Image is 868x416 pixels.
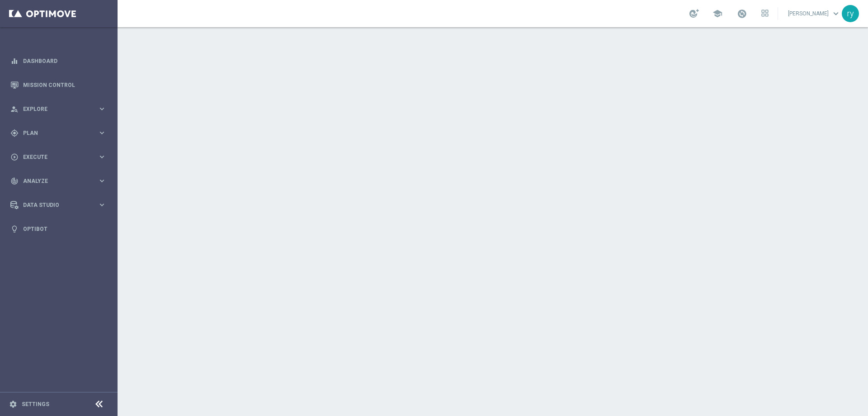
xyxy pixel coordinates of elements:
div: Plan [10,129,98,137]
div: Data Studio [10,201,98,209]
button: equalizer Dashboard [10,57,107,65]
div: Execute [10,153,98,161]
a: Settings [22,402,49,407]
a: Optibot [23,217,106,241]
i: person_search [10,105,19,113]
i: equalizer [10,57,19,65]
span: Execute [23,154,98,160]
div: Mission Control [10,73,106,97]
i: track_changes [10,177,19,185]
button: lightbulb Optibot [10,225,107,233]
i: settings [9,400,17,408]
span: Analyze [23,178,98,184]
a: Mission Control [23,73,106,97]
i: gps_fixed [10,129,19,137]
i: lightbulb [10,225,19,233]
a: Dashboard [23,49,106,73]
a: [PERSON_NAME]keyboard_arrow_down [787,7,842,20]
i: play_circle_outline [10,153,19,161]
i: keyboard_arrow_right [98,129,106,137]
div: Dashboard [10,49,106,73]
div: Analyze [10,177,98,185]
button: person_search Explore keyboard_arrow_right [10,105,107,113]
i: keyboard_arrow_right [98,177,106,185]
span: keyboard_arrow_down [831,9,841,19]
button: Mission Control [10,81,107,89]
button: Data Studio keyboard_arrow_right [10,201,107,209]
i: keyboard_arrow_right [98,105,106,113]
div: ry [842,5,859,22]
div: Optibot [10,217,106,241]
div: Explore [10,105,98,113]
i: keyboard_arrow_right [98,153,106,161]
button: gps_fixed Plan keyboard_arrow_right [10,129,107,137]
span: Explore [23,106,98,112]
button: play_circle_outline Execute keyboard_arrow_right [10,153,107,161]
span: school [712,9,722,19]
span: Data Studio [23,202,98,208]
span: Plan [23,130,98,136]
i: keyboard_arrow_right [98,201,106,209]
button: track_changes Analyze keyboard_arrow_right [10,177,107,185]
